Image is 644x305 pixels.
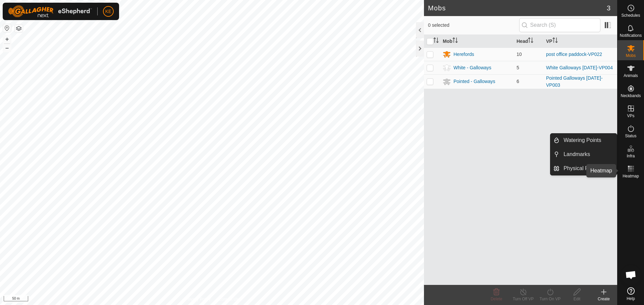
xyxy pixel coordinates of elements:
li: Landmarks [550,148,617,161]
span: Neckbands [621,94,641,98]
div: Pointed - Galloways [453,78,495,85]
div: Open chat [621,265,641,285]
a: Contact Us [219,296,238,302]
div: Edit [563,296,590,302]
span: VPs [627,114,634,118]
button: Map Layers [15,24,23,32]
span: Physical Paddocks [563,164,608,172]
span: Watering Points [563,136,601,144]
span: Landmarks [563,150,590,158]
button: Reset Map [3,24,11,32]
div: Herefords [453,51,474,58]
a: post office paddock-VP022 [546,52,602,57]
span: 3 [607,3,610,13]
div: Create [590,296,617,302]
span: 5 [517,65,519,70]
th: Head [514,35,543,48]
a: Help [618,285,644,303]
button: + [3,35,11,43]
a: Physical Paddocks [559,162,617,175]
p-sorticon: Activate to sort [433,39,439,44]
button: – [3,44,11,52]
a: Landmarks [559,148,617,161]
span: 0 selected [428,22,519,29]
h2: Mobs [428,4,607,12]
li: Physical Paddocks [550,162,617,175]
span: Notifications [620,33,642,37]
a: Privacy Policy [185,296,211,302]
span: Schedules [621,13,640,17]
span: Infra [627,154,635,158]
span: Heatmap [623,174,639,178]
a: Watering Points [559,134,617,147]
span: Help [627,297,635,301]
img: Gallagher Logo [8,5,92,17]
a: Pointed Galloways [DATE]-VP003 [546,75,603,88]
a: White Galloways [DATE]-VP004 [546,65,613,70]
span: Delete [491,297,502,301]
div: Turn On VP [537,296,563,302]
div: Turn Off VP [510,296,537,302]
span: Animals [624,74,638,78]
span: Mobs [626,54,636,58]
span: Status [625,134,636,138]
span: KE [105,8,112,15]
p-sorticon: Activate to sort [552,39,558,44]
th: VP [543,35,617,48]
p-sorticon: Activate to sort [452,39,458,44]
span: 10 [517,52,522,57]
input: Search (S) [519,18,600,32]
span: 6 [517,79,519,84]
div: White - Galloways [453,64,491,71]
li: Watering Points [550,134,617,147]
p-sorticon: Activate to sort [528,39,533,44]
th: Mob [440,35,514,48]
